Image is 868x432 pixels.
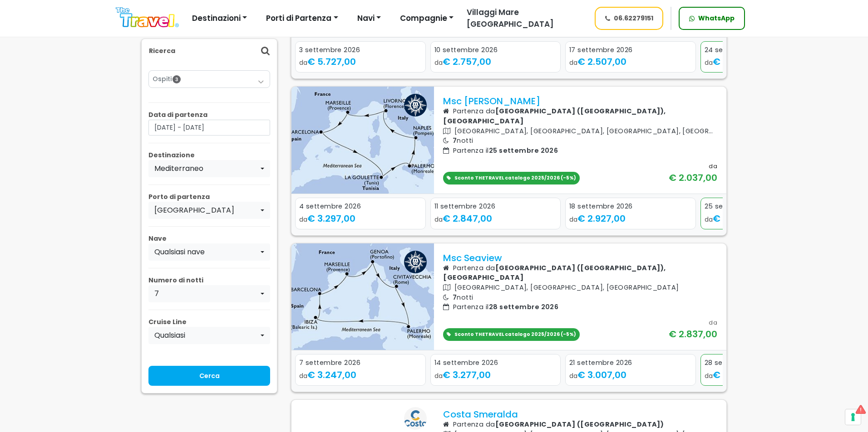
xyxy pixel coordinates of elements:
button: 7 [148,285,270,302]
a: 06.62279151 [595,7,664,30]
p: Destinazione [148,150,270,160]
a: 18 settembre 2026 da€ 2.927,00 [565,198,696,229]
span: € 2.847,00 [443,212,492,225]
div: [GEOGRAPHIC_DATA] [154,205,259,216]
div: 4 / 4 [700,354,831,388]
div: 10 settembre 2026 [434,45,557,55]
div: 2 / 4 [430,354,561,388]
p: [GEOGRAPHIC_DATA], [GEOGRAPHIC_DATA], [GEOGRAPHIC_DATA], [GEOGRAPHIC_DATA], [GEOGRAPHIC_DATA], [G... [443,126,717,136]
p: [GEOGRAPHIC_DATA], [GEOGRAPHIC_DATA], [GEOGRAPHIC_DATA] [443,283,717,293]
div: 17 settembre 2026 [569,45,692,55]
div: 1 / 4 [295,41,426,75]
div: 24 settembre 2026 [705,45,827,55]
span: € 2.507,00 [577,55,626,68]
div: Ricerca [142,39,277,63]
div: 4 / 4 [700,41,831,75]
span: € 5.727,00 [307,55,356,68]
span: € 2.037,00 [713,212,761,225]
button: Qualsiasi [148,327,270,344]
a: 28 settembre 2026 da€ 2.837,00 [700,354,831,386]
p: Costa Smeralda [443,409,717,420]
a: 11 settembre 2026 da€ 2.847,00 [430,198,561,229]
button: Porti di Partenza [260,10,344,28]
div: da [569,55,692,68]
p: notti [443,293,717,303]
p: Partenza da [443,107,717,126]
p: Partenza da [443,263,717,283]
div: da [434,368,557,382]
span: € 3.007,00 [577,369,626,381]
div: 3 settembre 2026 [299,45,422,55]
a: 3 settembre 2026 da€ 5.727,00 [295,41,426,73]
span: 7 [453,136,457,145]
p: notti [443,136,717,146]
p: Ricerca [149,46,175,56]
a: Msc [PERSON_NAME] Partenza da[GEOGRAPHIC_DATA] ([GEOGRAPHIC_DATA]), [GEOGRAPHIC_DATA] [GEOGRAPHIC... [443,96,717,184]
div: 21 settembre 2026 [569,358,692,368]
div: da [709,162,717,171]
div: 2 / 4 [430,198,561,232]
div: 3 / 4 [565,354,696,388]
a: Ospiti3 [153,74,266,84]
div: Qualsiasi nave [154,247,259,257]
p: Partenza il [443,146,717,156]
p: Data di partenza [148,110,270,120]
div: 1 / 4 [295,198,426,232]
a: 14 settembre 2026 da€ 3.277,00 [430,354,561,386]
div: da [569,212,692,225]
a: Villaggi Mare [GEOGRAPHIC_DATA] [459,7,586,30]
button: Navi [351,10,387,28]
a: Msc Seaview Partenza da[GEOGRAPHIC_DATA] ([GEOGRAPHIC_DATA]), [GEOGRAPHIC_DATA] [GEOGRAPHIC_DATA]... [443,252,717,341]
span: Sconto THETRAVEL catalogo 2025/2026 (-5%) [454,331,576,338]
p: Cruise Line [148,317,270,327]
img: Logo The Travel [116,7,179,28]
span: € 2.927,00 [577,212,626,225]
div: da [705,368,827,382]
button: Palermo [148,202,270,219]
div: da [434,212,557,225]
button: Qualsiasi nave [148,243,270,261]
div: 3 / 4 [565,41,696,75]
span: 3 [173,75,181,83]
p: Nave [148,234,270,243]
span: 7 [453,293,457,302]
a: WhatsApp [679,7,745,30]
img: costa logo [404,407,427,430]
div: Mediterraneo [154,163,259,174]
span: 25 settembre 2026 [489,146,558,155]
p: Msc [PERSON_NAME] [443,96,717,107]
a: 21 settembre 2026 da€ 3.007,00 [565,354,696,386]
div: 1 / 4 [295,354,426,388]
div: da [299,55,422,68]
b: [GEOGRAPHIC_DATA] ([GEOGRAPHIC_DATA]) [495,420,664,429]
div: 4 / 4 [700,198,831,232]
p: Numero di notti [148,276,270,285]
div: da [705,55,827,68]
div: € 2.837,00 [669,327,717,341]
span: € 2.837,00 [713,369,761,381]
span: Sconto THETRAVEL catalogo 2025/2026 (-5%) [454,175,576,181]
p: Partenza il [443,302,717,312]
div: 11 settembre 2026 [434,202,557,212]
div: da [569,368,692,382]
div: 25 settembre 2026 [705,202,827,212]
img: UWSQ.jpg [291,87,434,194]
div: da [705,212,827,225]
span: 28 settembre 2026 [489,302,559,311]
a: 4 settembre 2026 da€ 3.297,00 [295,198,426,229]
span: 06.62279151 [614,14,653,23]
div: 7 [154,288,259,299]
a: 7 settembre 2026 da€ 3.247,00 [295,354,426,386]
div: € 2.037,00 [669,171,717,184]
div: da [434,55,557,68]
span: € 3.277,00 [443,369,491,381]
span: € 2.757,00 [443,55,491,68]
button: Mediterraneo [148,160,270,177]
a: 10 settembre 2026 da€ 2.757,00 [430,41,561,73]
div: Qualsiasi [154,330,259,341]
span: € 3.297,00 [307,212,355,225]
button: Compagnie [394,10,459,28]
span: € 3.247,00 [307,369,356,381]
div: 3 / 4 [565,198,696,232]
a: 25 settembre 2026 da€ 2.037,00 [700,198,831,229]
